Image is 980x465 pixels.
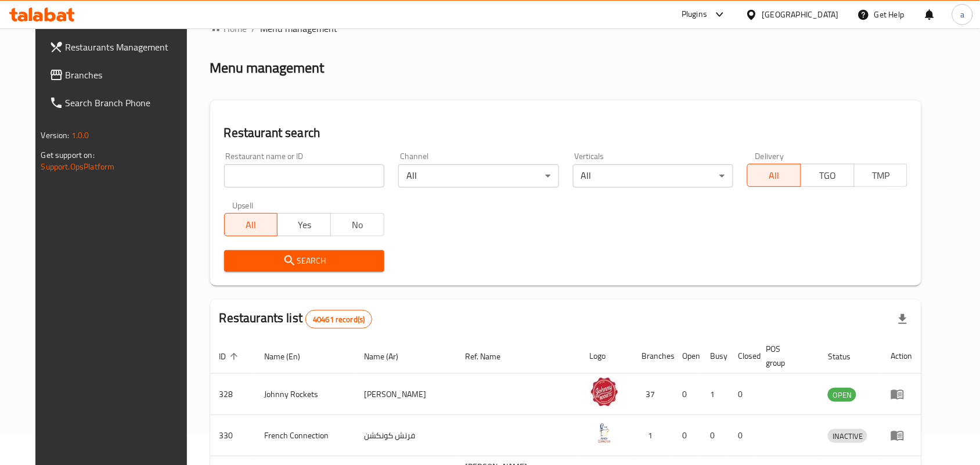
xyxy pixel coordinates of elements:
span: TGO [806,167,850,184]
label: Upsell [232,201,254,210]
div: Total records count [305,310,372,329]
span: Name (Ar) [364,349,413,363]
div: All [398,164,559,188]
span: All [752,167,797,184]
td: 37 [633,374,673,415]
span: Status [828,349,866,363]
th: Open [673,338,701,374]
div: Menu [891,387,912,401]
td: 1 [701,374,729,415]
h2: Restaurants list [219,309,373,329]
span: Version: [41,128,70,143]
td: فرنش كونكشن [355,415,456,456]
td: [PERSON_NAME] [355,374,456,415]
input: Search for restaurant name or ID.. [224,164,384,188]
span: Menu management [261,21,338,35]
span: a [960,8,964,21]
button: TGO [801,164,855,187]
td: 0 [701,415,729,456]
td: 328 [210,374,255,415]
span: Branches [66,68,190,82]
div: Menu [891,428,912,442]
div: Export file [889,305,917,333]
img: Johnny Rockets [590,377,619,406]
td: 0 [729,415,757,456]
a: Search Branch Phone [40,89,199,117]
a: Branches [40,61,199,89]
th: Branches [633,338,673,374]
button: Search [224,250,384,272]
th: Logo [581,338,633,374]
a: Restaurants Management [40,33,199,61]
img: French Connection [590,419,619,448]
th: Action [881,338,921,374]
div: All [573,164,733,188]
div: Plugins [682,8,707,21]
a: Home [210,21,247,35]
span: TMP [859,167,903,184]
span: INACTIVE [828,430,867,443]
span: 1.0.0 [71,128,89,143]
span: ID [219,349,242,363]
li: / [252,21,256,35]
button: All [224,213,278,236]
span: Restaurants Management [66,40,190,54]
td: 330 [210,415,255,456]
button: Yes [277,213,331,236]
span: Get support on: [41,147,95,163]
span: Search [233,254,375,268]
span: Yes [282,217,326,233]
th: Closed [729,338,757,374]
td: 0 [673,415,701,456]
span: 40461 record(s) [306,314,372,325]
div: [GEOGRAPHIC_DATA] [762,8,839,21]
button: All [747,164,801,187]
div: INACTIVE [828,429,867,443]
label: Delivery [755,152,784,160]
span: POS group [766,342,805,370]
td: 0 [729,374,757,415]
span: No [336,217,380,233]
a: Support.OpsPlatform [41,159,115,174]
span: Ref. Name [465,349,516,363]
h2: Restaurant search [224,124,908,142]
button: TMP [854,164,908,187]
td: 1 [633,415,673,456]
button: No [330,213,384,236]
th: Busy [701,338,729,374]
h2: Menu management [210,59,325,77]
span: OPEN [828,388,856,402]
span: Name (En) [265,349,316,363]
span: All [229,217,273,233]
td: French Connection [255,415,355,456]
td: 0 [673,374,701,415]
span: Search Branch Phone [66,96,190,110]
td: Johnny Rockets [255,374,355,415]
